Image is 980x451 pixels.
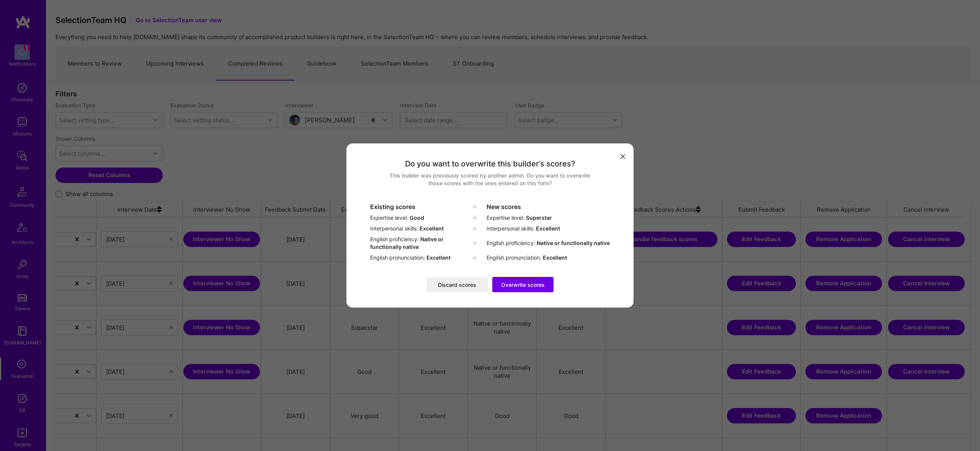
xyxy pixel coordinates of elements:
[370,225,462,232] div: Interpersonal skills :
[426,254,451,261] span: Excellent
[405,159,575,169] div: Do you want to overwrite this builder’s scores?
[420,225,444,232] span: Excellent
[621,154,625,159] i: icon Close
[487,202,521,211] div: New scores
[426,277,488,292] button: Discard scores
[370,214,462,222] div: Expertise level :
[390,172,590,187] div: This builder was previously scored by another admin. Do you want to overwrite those scores with t...
[370,254,462,262] div: English pronunciation :
[543,254,567,261] span: Excellent
[536,225,560,232] span: Excellent
[370,202,462,211] div: Existing scores
[410,214,424,221] span: Good
[537,240,610,246] span: Native or functionally native
[487,225,560,232] div: Interpersonal skills :
[526,214,552,221] span: Superstar
[487,254,567,262] div: English pronunciation :
[492,277,554,292] button: Overwrite scores
[487,214,552,222] div: Expertise level :
[370,235,462,251] div: English proficiency :
[487,239,610,247] div: English proficiency :
[346,143,634,308] div: modal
